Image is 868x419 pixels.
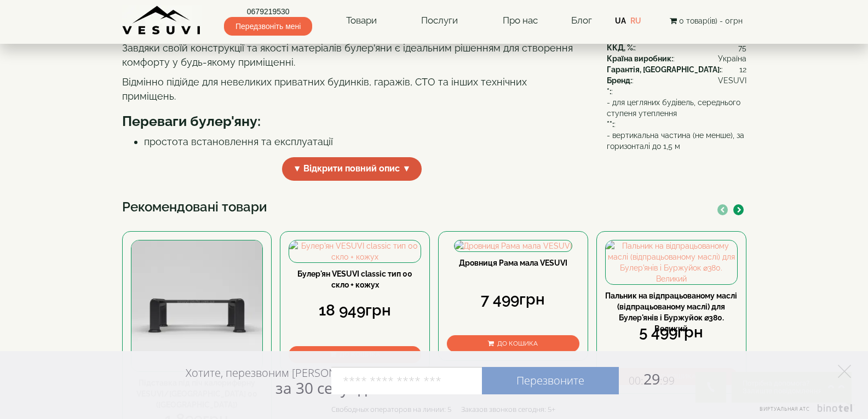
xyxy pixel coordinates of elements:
a: Послуги [410,8,469,33]
img: Дровниця Рама мала VESUVI [455,240,572,251]
span: 0 товар(ів) - 0грн [679,16,743,25]
div: 7 499грн [447,289,579,311]
p: Завдяки своїй конструкції та якості матеріалів булер'яни є ідеальним рішенням для створення комфо... [122,41,582,69]
span: 12 [739,64,746,75]
a: Перезвоните [482,367,619,394]
button: До кошика [289,346,421,363]
button: 0 товар(ів) - 0грн [666,15,746,27]
span: :99 [660,374,675,388]
div: : [607,75,746,86]
a: Товари [335,8,388,33]
span: - вертикальна частина (не менше), за горизонталі до 1,5 м [607,130,746,152]
button: До кошика [447,335,579,352]
div: : [607,97,746,130]
div: 5 499грн [605,322,738,343]
div: : [607,86,746,97]
span: 29 [619,369,675,389]
a: 0679219530 [224,6,312,17]
span: - для цегляних будівель, середнього ступеня утеплення [607,97,746,119]
div: : [607,53,746,64]
li: висока продуктивність [144,149,582,163]
a: Про нас [492,8,549,33]
b: ККД, %: [607,43,635,52]
div: : [607,42,746,53]
span: До кошика [340,351,380,358]
span: ▼ Відкрити повний опис ▼ [282,157,422,181]
div: 18 949грн [289,300,421,322]
img: Пальник на відпрацьованому маслі (відпрацьованому маслі) для Булер'янів і Буржуйок ⌀380. Великий [606,240,737,284]
b: Країна виробник: [607,54,673,63]
span: До кошика [497,340,538,347]
div: Свободных операторов на линии: 5 Заказов звонков сегодня: 5+ [331,405,555,414]
span: 00: [629,374,643,388]
span: 75 [738,42,746,53]
span: Передзвоніть мені [224,17,312,36]
b: Гарантія, [GEOGRAPHIC_DATA]: [607,65,721,74]
b: Переваги булер'яну: [122,113,261,129]
a: RU [630,16,641,25]
span: за 30 секунд? [275,377,373,398]
img: content [122,5,202,36]
div: : [607,64,746,75]
a: Виртуальная АТС [753,404,854,419]
a: Блог [571,15,592,26]
a: Булер'ян VESUVI classic тип 00 скло + кожух [297,269,412,289]
b: Бренд: [607,76,632,85]
img: Булер'ян VESUVI classic тип 00 скло + кожух [289,240,421,262]
span: Україна [718,53,746,64]
li: простота встановлення та експлуатації [144,135,582,149]
div: Хотите, перезвоним [PERSON_NAME] [186,366,373,397]
h3: Рекомендовані товари [122,200,746,214]
span: VESUVI [718,75,746,86]
a: Дровниця Рама мала VESUVI [459,259,567,267]
img: Підставка під піч калориферну VESUVI/CANADA 00 (Булерьян) [131,240,263,372]
span: Виртуальная АТС [760,405,810,412]
a: UA [615,16,626,25]
a: Пальник на відпрацьованому маслі (відпрацьованому маслі) для Булер'янів і Буржуйок ⌀380. Великий [605,291,737,333]
p: Відмінно підійде для невеликих приватних будинків, гаражів, СТО та інших технічних приміщень. [122,75,582,103]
